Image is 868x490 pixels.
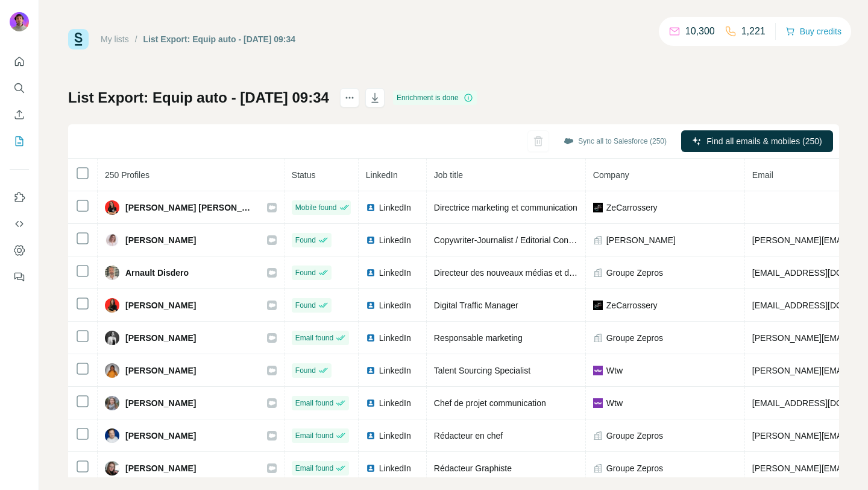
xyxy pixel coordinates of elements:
[606,234,676,246] span: [PERSON_NAME]
[125,202,255,214] span: [PERSON_NAME] [PERSON_NAME]
[434,268,665,278] span: Directeur des nouveaux médias et de l'innovation du pôle Bâti
[10,51,29,72] button: Quick start
[593,170,629,180] span: Company
[434,463,512,473] span: Rédacteur Graphiste
[295,365,316,376] span: Found
[606,267,663,279] span: Groupe Zepros
[105,363,119,378] img: Avatar
[434,366,530,375] span: Talent Sourcing Specialist
[105,461,119,476] img: Avatar
[10,12,29,31] img: Avatar
[434,235,594,245] span: Copywriter-Journalist / Editorial Consultant
[105,266,119,280] img: Avatar
[379,234,411,246] span: LinkedIn
[434,301,518,310] span: Digital Traffic Manager
[105,331,119,345] img: Avatar
[379,364,411,377] span: LinkedIn
[10,104,29,126] button: Enrich CSV
[10,240,29,261] button: Dashboard
[434,431,503,441] span: Rédacteur en chef
[706,135,822,147] span: Find all emails & mobiles (250)
[366,366,376,375] img: LinkedIn logo
[366,235,376,245] img: LinkedIn logo
[752,170,773,180] span: Email
[295,463,333,474] span: Email found
[68,29,89,49] img: Surfe Logo
[143,33,296,45] div: List Export: Equip auto - [DATE] 09:34
[135,33,137,45] li: /
[366,170,398,180] span: LinkedIn
[606,397,623,409] span: Wtw
[434,170,463,180] span: Job title
[606,299,658,311] span: ZeCarrossery
[606,364,623,377] span: Wtw
[105,396,119,410] img: Avatar
[101,34,129,44] a: My lists
[10,130,29,152] button: My lists
[295,332,333,343] span: Email found
[105,298,119,313] img: Avatar
[366,268,376,278] img: LinkedIn logo
[593,366,603,375] img: company-logo
[366,203,376,212] img: LinkedIn logo
[593,301,603,310] img: company-logo
[434,333,523,343] span: Responsable marketing
[379,397,411,409] span: LinkedIn
[379,462,411,474] span: LinkedIn
[555,132,675,150] button: Sync all to Salesforce (250)
[295,267,316,278] span: Found
[125,462,196,474] span: [PERSON_NAME]
[125,397,196,409] span: [PERSON_NAME]
[593,398,603,408] img: company-logo
[379,267,411,279] span: LinkedIn
[125,267,189,279] span: Arnault Disdero
[366,301,376,310] img: LinkedIn logo
[366,463,376,473] img: LinkedIn logo
[785,23,841,40] button: Buy credits
[10,266,29,288] button: Feedback
[125,430,196,442] span: [PERSON_NAME]
[125,299,196,311] span: [PERSON_NAME]
[295,300,316,311] span: Found
[68,88,329,107] h1: List Export: Equip auto - [DATE] 09:34
[10,186,29,208] button: Use Surfe on LinkedIn
[10,213,29,235] button: Use Surfe API
[593,203,603,212] img: company-logo
[340,88,359,107] button: actions
[741,24,766,39] p: 1,221
[125,364,196,377] span: [PERSON_NAME]
[606,430,663,442] span: Groupe Zepros
[125,332,196,344] span: [PERSON_NAME]
[366,398,376,408] img: LinkedIn logo
[10,77,29,99] button: Search
[292,170,316,180] span: Status
[606,332,663,344] span: Groupe Zepros
[434,398,546,408] span: Chef de projet communication
[366,431,376,441] img: LinkedIn logo
[379,299,411,311] span: LinkedIn
[366,333,376,343] img: LinkedIn logo
[295,235,316,246] span: Found
[379,430,411,442] span: LinkedIn
[379,202,411,214] span: LinkedIn
[105,170,149,180] span: 250 Profiles
[295,398,333,409] span: Email found
[295,430,333,441] span: Email found
[685,24,715,39] p: 10,300
[434,203,577,212] span: Directrice marketing et communication
[105,428,119,443] img: Avatar
[393,91,477,105] div: Enrichment is done
[379,332,411,344] span: LinkedIn
[125,234,196,246] span: [PERSON_NAME]
[295,202,337,213] span: Mobile found
[105,200,119,215] img: Avatar
[606,202,658,214] span: ZeCarrossery
[105,233,119,247] img: Avatar
[606,462,663,474] span: Groupe Zepros
[681,130,833,152] button: Find all emails & mobiles (250)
